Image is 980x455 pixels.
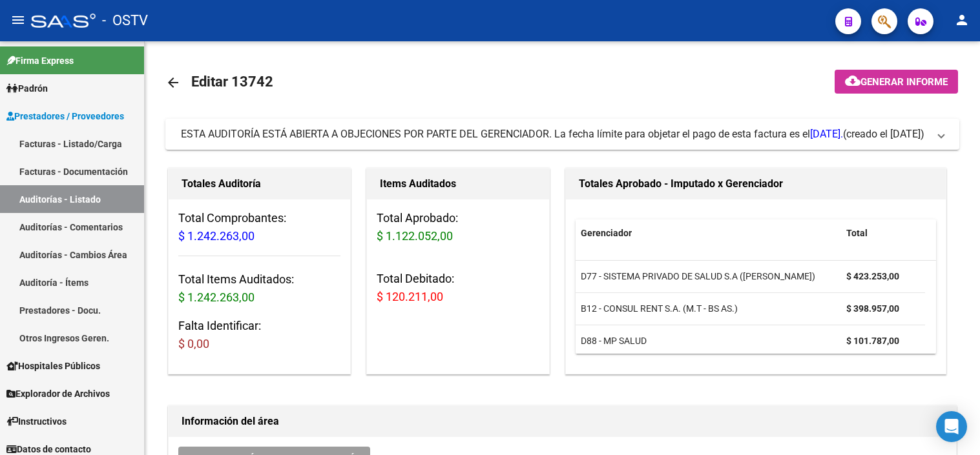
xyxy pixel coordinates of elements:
span: Prestadores / Proveedores [6,109,124,123]
datatable-header-cell: Total [841,219,925,247]
h3: Total Debitado: [377,270,539,306]
h3: Falta Identificar: [178,317,340,353]
span: ESTA AUDITORÍA ESTÁ ABIERTA A OBJECIONES POR PARTE DEL GERENCIADOR. La fecha límite para objetar ... [181,128,843,140]
span: Gerenciador [581,228,632,238]
datatable-header-cell: Gerenciador [576,219,841,247]
span: D88 - MP SALUD [581,336,647,346]
mat-icon: person [954,12,970,28]
span: $ 0,00 [178,337,209,350]
strong: $ 423.253,00 [846,271,899,281]
h3: Total Aprobado: [377,209,539,245]
h1: Totales Auditoría [182,174,337,194]
mat-expansion-panel-header: ESTA AUDITORÍA ESTÁ ABIERTA A OBJECIONES POR PARTE DEL GERENCIADOR. La fecha límite para objetar ... [165,119,959,150]
h1: Totales Aprobado - Imputado x Gerenciador [579,174,933,194]
mat-icon: arrow_back [165,75,181,90]
span: Total [846,228,868,238]
span: $ 1.242.263,00 [178,290,255,304]
span: Instructivos [6,414,67,429]
h3: Total Comprobantes: [178,209,340,245]
span: - OSTV [102,6,148,35]
span: Generar informe [860,76,948,88]
mat-icon: cloud_download [845,73,860,88]
h3: Total Items Auditados: [178,270,340,307]
span: Explorador de Archivos [6,387,110,401]
strong: $ 101.787,00 [846,336,899,346]
h1: Información del área [182,411,943,432]
span: $ 120.211,00 [377,290,443,303]
div: Open Intercom Messenger [936,411,967,442]
button: Generar informe [835,70,958,94]
span: Hospitales Públicos [6,359,100,373]
span: Firma Express [6,54,74,68]
span: Padrón [6,81,48,96]
h1: Items Auditados [380,174,536,194]
span: [DATE]. [810,128,843,140]
strong: $ 398.957,00 [846,303,899,314]
span: (creado el [DATE]) [843,127,924,141]
span: B12 - CONSUL RENT S.A. (M.T - BS AS.) [581,303,738,314]
span: Editar 13742 [191,74,273,90]
span: $ 1.122.052,00 [377,229,453,243]
mat-icon: menu [10,12,26,28]
span: $ 1.242.263,00 [178,229,255,243]
span: D77 - SISTEMA PRIVADO DE SALUD S.A ([PERSON_NAME]) [581,271,815,281]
